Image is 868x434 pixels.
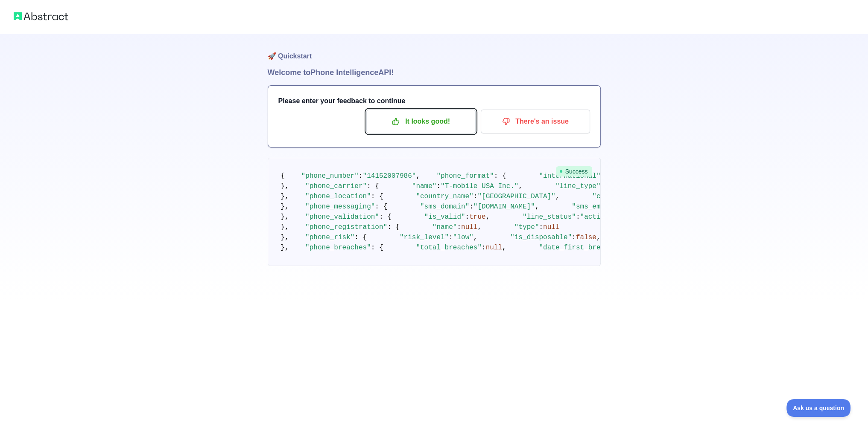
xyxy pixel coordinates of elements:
[487,114,584,129] p: There's an issue
[278,96,590,106] h3: Please enter your feedback to continue
[482,244,486,252] span: :
[400,234,449,241] span: "risk_level"
[416,172,420,180] span: ,
[502,244,506,252] span: ,
[433,223,457,231] span: "name"
[469,203,473,211] span: :
[572,234,576,241] span: :
[305,223,387,231] span: "phone_registration"
[305,244,371,252] span: "phone_breaches"
[436,182,441,190] span: :
[268,34,601,67] h1: 🚀 Quickstart
[412,182,437,190] span: "name"
[281,172,285,180] span: {
[477,193,555,200] span: "[GEOGRAPHIC_DATA]"
[539,244,625,252] span: "date_first_breached"
[514,223,539,231] span: "type"
[416,244,482,252] span: "total_breaches"
[373,114,469,129] p: It looks good!
[305,193,371,200] span: "phone_location"
[457,223,461,231] span: :
[555,193,560,200] span: ,
[477,223,482,231] span: ,
[576,234,596,241] span: false
[518,182,523,190] span: ,
[539,172,600,180] span: "international"
[371,244,383,252] span: : {
[305,213,379,221] span: "phone_validation"
[469,213,485,221] span: true
[596,234,601,241] span: ,
[379,213,392,221] span: : {
[576,213,580,221] span: :
[367,182,379,190] span: : {
[424,213,465,221] span: "is_valid"
[268,67,601,78] h1: Welcome to Phone Intelligence API!
[556,166,592,176] span: Success
[375,203,387,211] span: : {
[359,172,363,180] span: :
[473,193,478,200] span: :
[449,234,453,241] span: :
[473,203,535,211] span: "[DOMAIN_NAME]"
[453,234,473,241] span: "low"
[510,234,572,241] span: "is_disposable"
[301,172,359,180] span: "phone_number"
[486,213,490,221] span: ,
[580,213,613,221] span: "active"
[555,182,601,190] span: "line_type"
[465,213,470,221] span: :
[387,223,400,231] span: : {
[572,203,617,211] span: "sms_email"
[592,193,649,200] span: "country_code"
[14,10,68,22] img: Abstract logo
[461,223,477,231] span: null
[371,193,383,200] span: : {
[473,234,478,241] span: ,
[354,234,367,241] span: : {
[416,193,473,200] span: "country_name"
[305,234,354,241] span: "phone_risk"
[786,399,851,417] iframe: Toggle Customer Support
[305,203,375,211] span: "phone_messaging"
[523,213,576,221] span: "line_status"
[420,203,469,211] span: "sms_domain"
[543,223,559,231] span: null
[535,203,539,211] span: ,
[494,172,506,180] span: : {
[305,182,367,190] span: "phone_carrier"
[481,110,590,133] button: There's an issue
[366,110,476,133] button: It looks good!
[539,223,543,231] span: :
[436,172,494,180] span: "phone_format"
[441,182,518,190] span: "T-mobile USA Inc."
[363,172,416,180] span: "14152007986"
[486,244,502,252] span: null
